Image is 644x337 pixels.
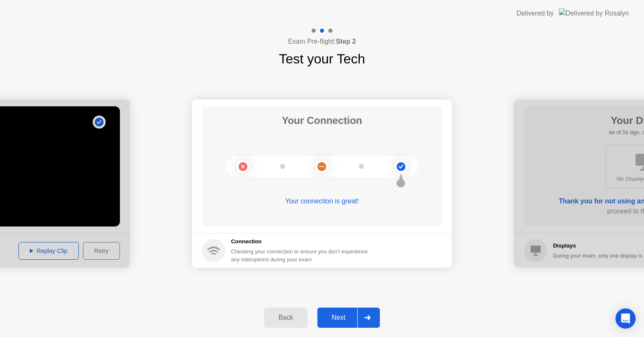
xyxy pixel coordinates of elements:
[267,314,305,321] div: Back
[202,196,442,206] div: Your connection is great!
[264,308,307,328] button: Back
[279,49,365,69] h1: Test your Tech
[559,8,629,18] img: Delivered by Rosalyn
[317,308,380,328] button: Next
[615,308,636,329] div: Open Intercom Messenger
[288,37,356,47] h4: Exam Pre-flight:
[320,314,357,321] div: Next
[231,237,373,246] h5: Connection
[282,113,362,128] h1: Your Connection
[231,247,373,263] div: Checking your connection to ensure you don’t experience any interuptions during your exam
[517,8,554,18] div: Delivered by
[336,38,356,45] b: Step 2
